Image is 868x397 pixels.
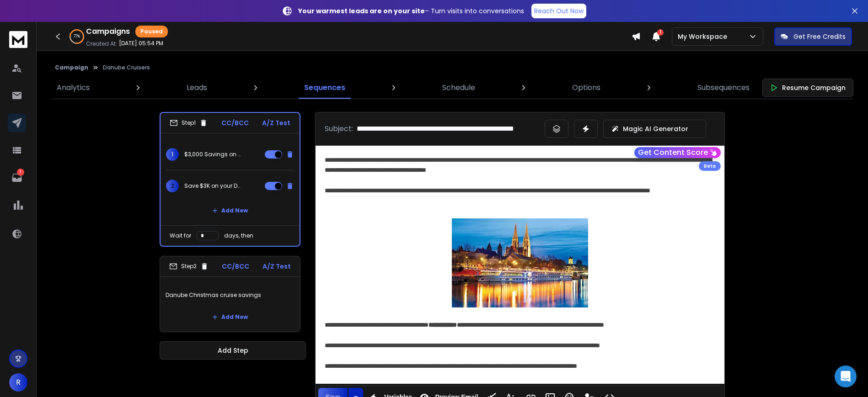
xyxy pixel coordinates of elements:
[86,40,117,48] p: Created At:
[86,26,130,37] h1: Campaigns
[135,26,168,37] div: Paused
[160,256,300,332] li: Step2CC/BCCA/Z TestDanube Christmas cruise savingsAdd New
[263,262,291,271] p: A/Z Test
[222,262,249,271] p: CC/BCC
[304,82,345,93] p: Sequences
[55,64,88,71] button: Campaign
[623,124,688,133] p: Magic AI Generator
[57,82,90,93] p: Analytics
[51,77,95,99] a: Analytics
[325,123,353,134] p: Subject:
[160,341,306,360] button: Add Step
[762,79,853,97] button: Resume Campaign
[103,64,150,71] p: Danube Cruisers
[534,6,584,16] p: Reach Out Now
[181,77,213,99] a: Leads
[169,262,209,270] div: Step 2
[634,147,721,158] button: Get Content Score
[531,4,586,18] a: Reach Out Now
[17,169,24,176] p: 1
[224,232,253,239] p: days, then
[437,77,481,99] a: Schedule
[187,82,207,93] p: Leads
[442,82,475,93] p: Schedule
[74,34,80,39] p: 77 %
[160,112,300,247] li: Step1CC/BCCA/Z Test1$3,000 Savings on your Danube Holiday Markets charter2Save $3K on your Danube...
[205,201,255,220] button: Add New
[184,182,243,190] p: Save $3K on your Danube trip
[567,77,606,99] a: Options
[205,308,255,326] button: Add New
[8,169,26,187] a: 1
[166,282,295,308] p: Danube Christmas cruise savings
[603,120,706,138] button: Magic AI Generator
[298,6,524,16] p: – Turn visits into conversations
[298,6,425,16] strong: Your warmest leads are on your site
[774,27,852,46] button: Get Free Credits
[221,118,249,127] p: CC/BCC
[9,373,27,392] button: R
[572,82,600,93] p: Options
[678,32,731,41] p: My Workspace
[699,161,721,171] div: Beta
[793,32,846,41] p: Get Free Credits
[299,77,351,99] a: Sequences
[184,151,243,158] p: $3,000 Savings on your Danube Holiday Markets charter
[835,365,857,387] div: Open Intercom Messenger
[166,148,179,161] span: 1
[9,31,27,48] img: logo
[697,82,750,93] p: Subsequences
[657,29,664,36] span: 1
[692,77,755,99] a: Subsequences
[170,119,208,127] div: Step 1
[262,118,290,127] p: A/Z Test
[119,40,163,47] p: [DATE] 05:54 PM
[166,180,179,192] span: 2
[170,232,191,239] p: Wait for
